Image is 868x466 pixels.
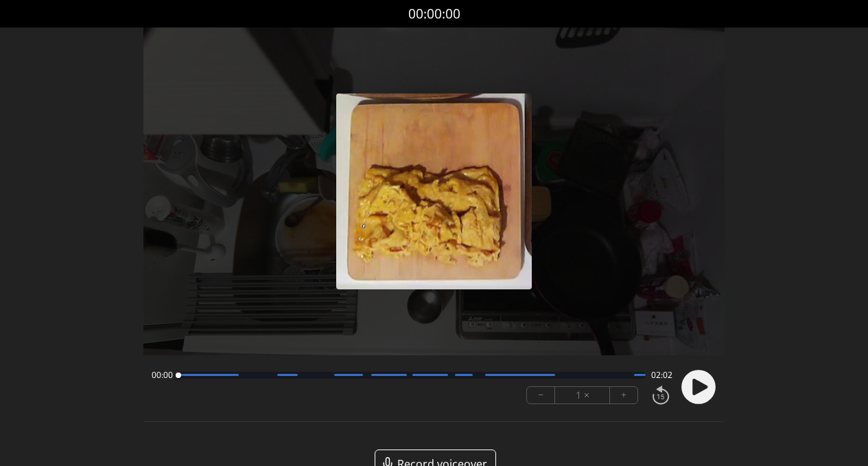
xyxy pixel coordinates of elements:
div: 1 × [555,387,610,403]
a: 00:00:00 [408,4,460,24]
button: + [610,387,637,403]
span: 02:02 [651,370,672,381]
img: Poster Image [336,93,532,289]
button: − [527,387,555,403]
span: 00:00 [152,370,173,381]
